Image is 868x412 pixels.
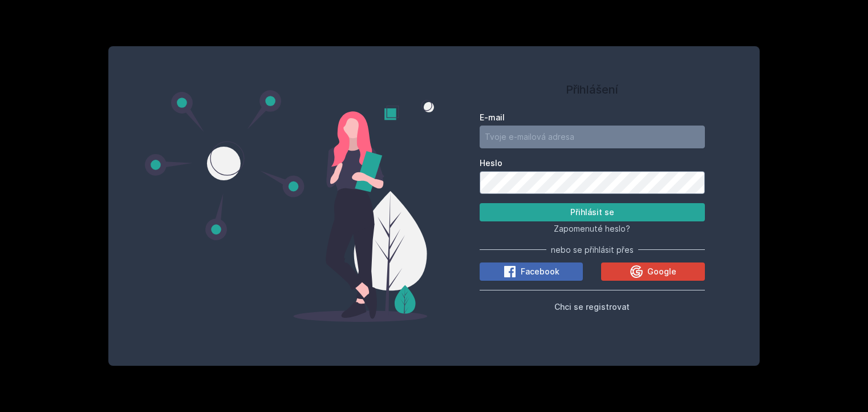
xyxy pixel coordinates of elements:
[554,300,630,313] button: Chci se registrovat
[480,81,705,98] h1: Přihlášení
[554,302,630,312] span: Chci se registrovat
[480,112,705,123] label: E-mail
[551,244,634,256] span: nebo se přihlásit přes
[480,157,705,169] label: Heslo
[480,203,705,221] button: Přihlásit se
[480,126,705,148] input: Tvoje e-mailová adresa
[480,262,583,281] button: Facebook
[647,266,676,277] span: Google
[521,266,559,277] span: Facebook
[554,224,630,233] span: Zapomenuté heslo?
[601,262,704,281] button: Google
